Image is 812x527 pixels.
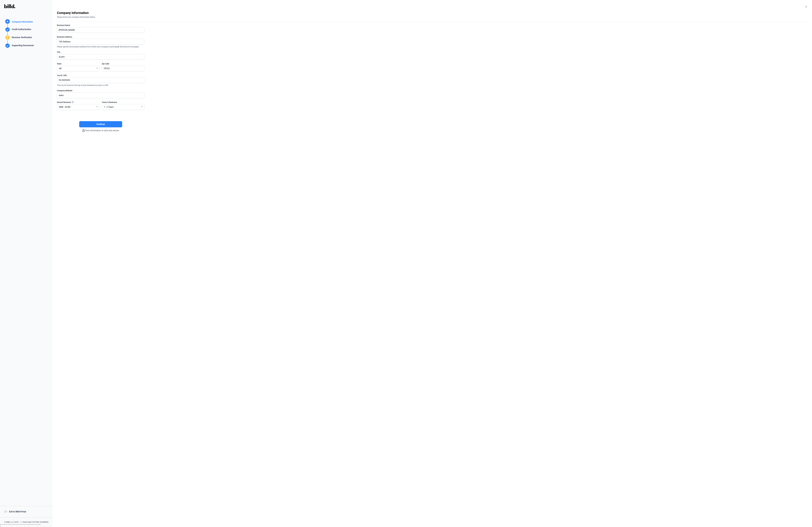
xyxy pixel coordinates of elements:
[11,20,33,24] div: Company Information
[104,106,114,108] span: 1 - 2 Years
[57,15,808,18] div: Please enter your company information below.
[4,510,7,513] mat-icon: logout
[82,129,85,132] mat-icon: lock_outline
[57,36,144,38] div: Business Address
[102,62,144,65] div: Zip Code
[804,5,808,8] mat-icon: close
[57,51,144,53] div: City
[57,74,144,77] div: Tax ID / EIN
[57,62,99,65] div: State
[57,83,144,87] span: This can be found at the top of your business tax return or W9.
[11,36,32,40] div: Revenue Verification
[4,521,19,524] div: © Billd, LLC 2025
[57,77,141,83] input: XX-XXXXXXX
[57,45,144,48] span: Please specify the business address from which your company is principally directed and managed.
[57,89,144,92] div: Company Website
[11,44,34,48] div: Supporting Documents
[57,24,144,27] div: Business Name
[59,106,70,108] span: $8M - $25M
[57,127,144,132] div: Your information is safe and secure.
[59,67,62,70] span: AR
[4,4,15,8] img: Billd Logo
[11,28,31,32] div: Credit Authorization
[20,521,48,524] div: Need Help? [PHONE_NUMBER]
[79,121,122,127] button: Continue
[57,101,99,104] div: Annual Revenue
[57,11,808,15] div: Company Information
[96,123,105,126] span: Continue
[102,101,144,104] div: Years in Business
